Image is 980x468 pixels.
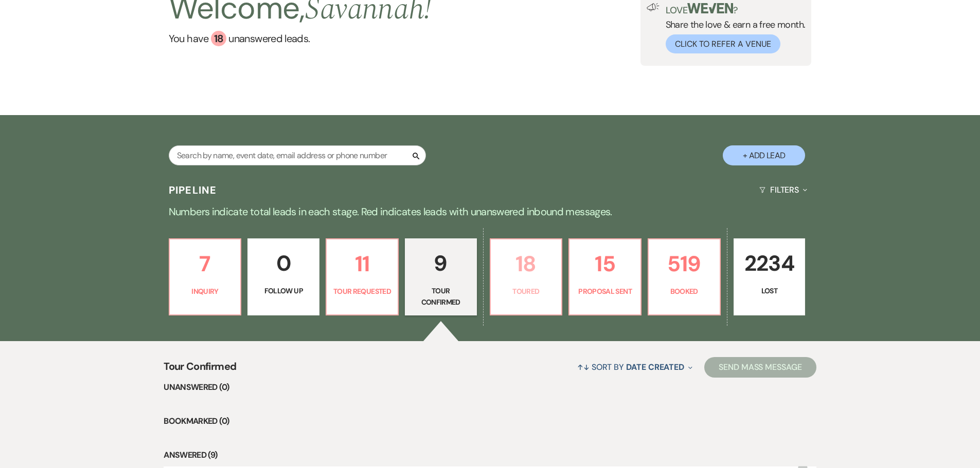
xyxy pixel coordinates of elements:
span: Tour Confirmed [164,359,236,381]
input: Search by name, event date, email address or phone number [169,145,426,165]
li: Answered (9) [164,448,816,462]
a: You have 18 unanswered leads. [169,31,431,46]
p: Love ? [666,3,806,15]
div: 18 [211,31,226,46]
li: Bookmarked (0) [164,415,816,428]
a: 7Inquiry [169,238,242,315]
button: Send Mass Message [704,357,816,378]
p: 7 [176,247,235,281]
p: 0 [254,246,313,280]
img: weven-logo-green.svg [687,3,733,13]
button: + Add Lead [723,145,805,165]
p: Proposal Sent [576,286,634,297]
img: loud-speaker-illustration.svg [647,3,660,11]
a: 11Tour Requested [326,238,399,315]
p: Tour Requested [333,286,391,297]
p: 11 [333,247,391,281]
span: Date Created [626,362,684,372]
button: Click to Refer a Venue [666,34,780,53]
p: 15 [576,247,634,281]
p: 18 [497,247,556,281]
a: 0Follow Up [247,238,319,315]
p: Lost [740,285,799,296]
p: 9 [412,246,470,280]
p: 519 [655,247,714,281]
p: Booked [655,286,714,297]
a: 519Booked [648,238,721,315]
p: Tour Confirmed [412,285,470,308]
h3: Pipeline [169,183,217,197]
button: Filters [755,176,811,203]
span: ↑↓ [577,362,590,372]
p: 2234 [740,246,799,280]
li: Unanswered (0) [164,381,816,394]
p: Follow Up [254,285,313,296]
div: Share the love & earn a free month. [660,3,806,53]
a: 9Tour Confirmed [405,238,477,315]
p: Numbers indicate total leads in each stage. Red indicates leads with unanswered inbound messages. [120,203,861,220]
p: Inquiry [176,286,235,297]
a: 18Toured [490,238,563,315]
a: 15Proposal Sent [568,238,642,315]
p: Toured [497,286,556,297]
button: Sort By Date Created [573,353,697,381]
a: 2234Lost [734,238,806,315]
